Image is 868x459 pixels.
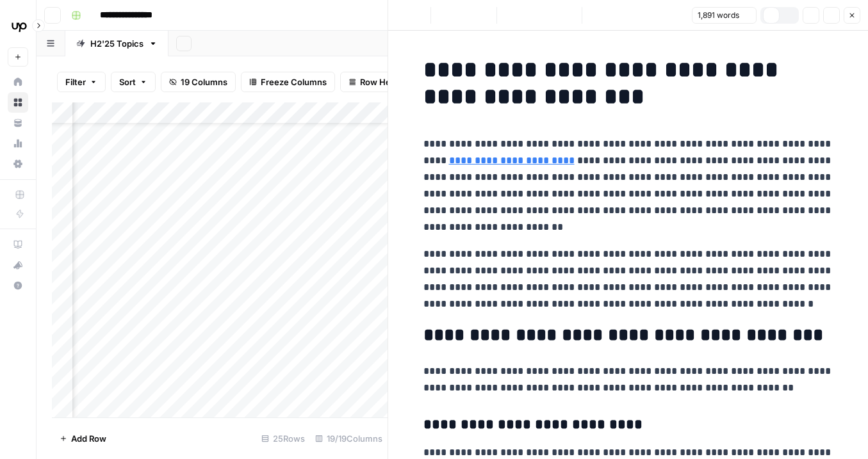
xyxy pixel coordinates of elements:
a: H2'25 Topics [65,31,168,56]
div: 19/19 Columns [310,428,388,449]
a: Browse [8,92,28,113]
a: Your Data [8,113,28,133]
span: Freeze Columns [261,76,327,88]
span: Row Height [360,76,406,88]
a: Home [8,72,28,92]
img: Upwork Logo [8,15,31,38]
button: 1,891 words [692,7,757,24]
div: 25 Rows [256,428,310,449]
div: What's new? [8,255,28,275]
span: Sort [119,76,136,88]
button: What's new? [8,255,28,275]
div: H2'25 Topics [90,37,143,50]
span: Add Row [71,432,106,445]
button: Workspace: Upwork [8,10,28,42]
button: Row Height [340,72,414,92]
span: 1,891 words [698,10,739,21]
button: Help + Support [8,275,28,296]
a: Settings [8,154,28,174]
span: 19 Columns [181,76,227,88]
button: Add Row [52,428,114,449]
button: 19 Columns [161,72,236,92]
button: Sort [111,72,156,92]
a: Usage [8,133,28,154]
button: Freeze Columns [241,72,335,92]
span: Filter [65,76,86,88]
button: Filter [57,72,106,92]
a: AirOps Academy [8,234,28,255]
